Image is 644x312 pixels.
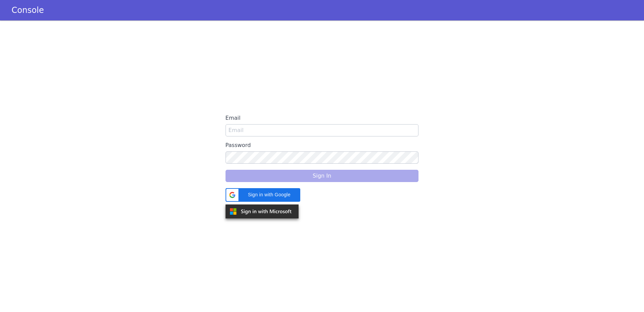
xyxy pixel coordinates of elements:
[226,188,300,202] div: Sign in with Google
[243,191,296,198] span: Sign in with Google
[226,139,419,151] label: Password
[226,124,419,136] input: Email
[3,5,52,15] a: Console
[226,204,299,218] img: azure.svg
[226,112,419,124] label: Email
